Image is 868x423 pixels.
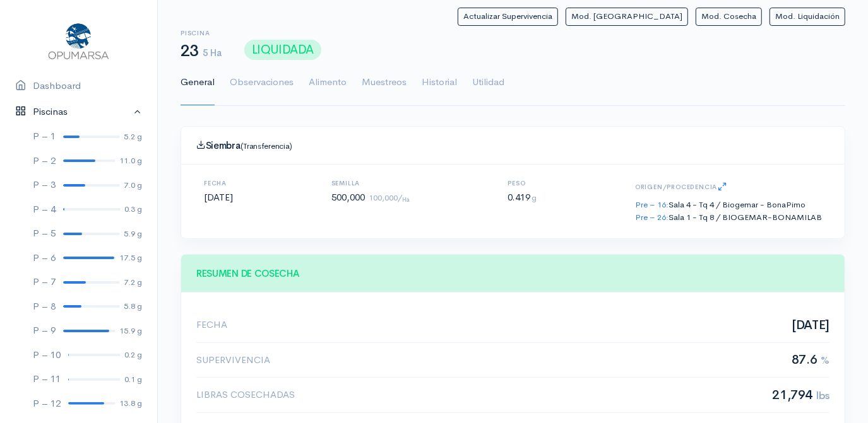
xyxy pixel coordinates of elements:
[792,318,829,332] span: [DATE]
[508,180,537,187] h6: Peso
[203,47,222,59] span: 5 Ha
[181,60,215,105] a: General
[196,269,829,279] h4: RESUMEN DE COSECHA
[204,180,233,187] h6: Fecha
[124,228,142,240] div: 5.9 g
[696,8,762,26] button: Mod. Cosecha
[33,202,56,217] div: P – 4
[196,140,829,151] h4: Siembra
[492,180,552,224] div: 0.419
[669,212,822,223] span: Sala 1 - Tq 8 / BIOGEMAR-BONAMILAB
[33,397,61,411] div: P – 12
[309,60,347,105] a: Alimento
[770,8,845,26] button: Mod. Liquidación
[33,372,61,386] div: P – 11
[196,388,295,402] span: Libras cosechadas
[230,60,294,105] a: Observaciones
[33,154,56,168] div: P – 2
[181,42,222,61] h1: 23
[331,180,410,187] h6: Semilla
[635,180,822,195] h6: Origen/Procedencia
[402,196,410,204] sub: Ha
[33,226,56,241] div: P – 5
[119,397,142,410] div: 13.8 g
[532,193,537,203] span: g
[635,199,669,210] a: Pre – 16:
[33,129,56,144] div: P – 1
[124,179,142,192] div: 7.0 g
[472,60,504,105] a: Utilidad
[792,353,829,367] span: 87.6
[124,373,142,386] div: 0.1 g
[124,276,142,289] div: 7.2 g
[124,203,142,216] div: 0.3 g
[566,8,688,26] button: Mod. [GEOGRAPHIC_DATA]
[33,299,56,314] div: P – 8
[119,252,142,264] div: 17.5 g
[45,20,112,61] img: Opumarsa
[33,251,56,265] div: P – 6
[33,323,56,338] div: P – 9
[816,389,829,402] span: lbs
[189,180,248,224] div: [DATE]
[196,318,227,332] span: Fecha
[244,40,321,61] span: LIQUIDADA
[458,8,558,26] button: Actualizar Supervivencia
[119,325,142,337] div: 15.9 g
[196,353,270,368] span: Supervivencia
[773,388,829,402] span: 21,794
[369,192,410,203] small: 100,000/
[316,180,425,224] div: 500,000
[124,349,142,361] div: 0.2 g
[241,141,293,151] small: (Transferencia)
[422,60,457,105] a: Historial
[33,275,56,289] div: P – 7
[119,154,142,167] div: 11.0 g
[669,199,806,210] span: Sala 4 - Tq 4 / Biogemar - BonaPimo
[635,212,669,223] a: Pre – 26:
[181,30,222,37] h6: Piscina
[124,300,142,313] div: 5.8 g
[124,130,142,143] div: 5.2 g
[362,60,407,105] a: Muestreos
[33,348,61,362] div: P – 10
[33,178,56,192] div: P – 3
[821,354,829,367] span: %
